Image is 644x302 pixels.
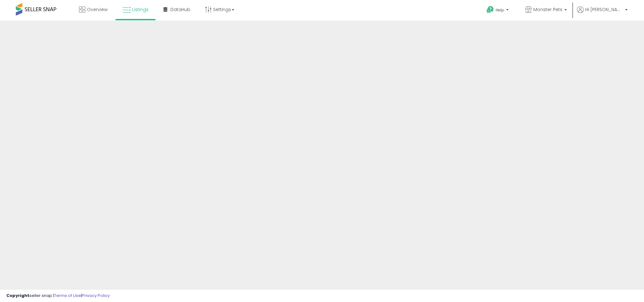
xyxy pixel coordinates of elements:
[170,6,190,13] span: DataHub
[496,7,504,13] span: Help
[87,6,107,13] span: Overview
[533,6,562,13] span: Monster Pets
[132,6,149,13] span: Listings
[577,6,628,21] a: Hi [PERSON_NAME]
[486,6,494,14] i: Get Help
[585,6,623,13] span: Hi [PERSON_NAME]
[481,1,515,21] a: Help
